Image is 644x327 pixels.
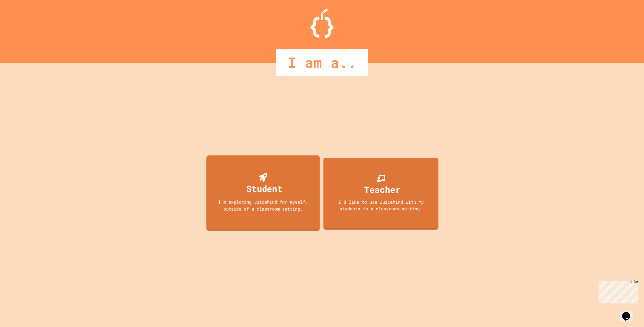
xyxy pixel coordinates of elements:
[212,199,314,212] div: I'm exploring JuiceMind for myself, outside of a classroom setting.
[310,9,333,38] img: Logo.svg
[364,183,400,196] div: Teacher
[2,2,40,36] div: Chat with us now!Close
[329,199,433,212] div: I'd like to use JuiceMind with my students in a classroom setting.
[247,182,282,195] div: Student
[276,49,368,76] div: I am a..
[620,304,638,321] iframe: chat widget
[596,279,638,303] iframe: chat widget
